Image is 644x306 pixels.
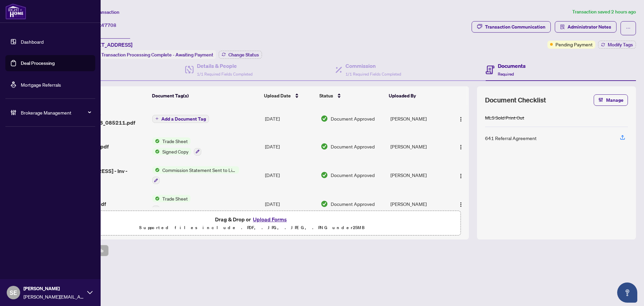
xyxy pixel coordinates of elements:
[594,94,628,106] button: Manage
[152,115,209,123] button: Add a Document Tag
[458,117,464,122] img: Logo
[568,21,611,32] span: Administrator Notes
[455,199,466,209] button: Logo
[149,86,262,105] th: Document Tag(s)
[262,105,318,132] td: [DATE]
[606,95,624,105] span: Manage
[152,148,160,155] img: Status Icon
[264,92,291,99] span: Upload Date
[388,132,449,161] td: [PERSON_NAME]
[388,189,449,218] td: [PERSON_NAME]
[458,144,464,150] img: Logo
[560,25,565,29] span: solution
[498,62,526,70] h4: Documents
[458,173,464,179] img: Logo
[10,288,17,297] span: SE
[386,86,447,105] th: Uploaded By
[262,161,318,190] td: [DATE]
[152,195,191,213] button: Status IconTrade Sheet
[160,148,191,155] span: Signed Copy
[21,109,91,116] span: Brokerage Management
[331,115,375,122] span: Document Approved
[485,21,545,32] div: Transaction Communication
[555,41,593,48] span: Pending Payment
[572,8,636,16] article: Transaction saved 2 hours ago
[23,293,84,300] span: [PERSON_NAME][EMAIL_ADDRESS][DOMAIN_NAME]
[62,167,147,183] span: [STREET_ADDRESS] - Inv - 2512228.pdf
[345,72,401,77] span: 1/1 Required Fields Completed
[485,95,546,105] span: Document Checklist
[161,117,206,121] span: Add a Document Tag
[152,114,209,123] button: Add a Document Tag
[262,132,318,161] td: [DATE]
[455,170,466,180] button: Logo
[5,3,26,19] img: logo
[262,189,318,218] td: [DATE]
[84,9,119,15] span: View Transaction
[498,72,514,77] span: Required
[388,161,449,190] td: [PERSON_NAME]
[21,82,61,88] a: Mortgage Referrals
[160,137,191,145] span: Trade Sheet
[21,39,44,45] a: Dashboard
[21,60,55,66] a: Deal Processing
[83,50,216,59] div: Status:
[321,115,328,122] img: Document Status
[152,195,160,202] img: Status Icon
[152,166,160,174] img: Status Icon
[155,117,159,120] span: plus
[101,52,213,58] span: Transaction Processing Complete - Awaiting Payment
[261,86,317,105] th: Upload Date
[23,285,84,292] span: [PERSON_NAME]
[160,166,239,174] span: Commission Statement Sent to Listing Brokerage
[455,113,466,124] button: Logo
[228,52,259,57] span: Change Status
[321,200,328,208] img: Document Status
[331,171,375,179] span: Document Approved
[455,141,466,152] button: Logo
[152,137,201,156] button: Status IconTrade SheetStatus IconSigned Copy
[83,41,132,49] span: [STREET_ADDRESS]
[215,215,289,224] span: Drag & Drop or
[152,166,239,184] button: Status IconCommission Statement Sent to Listing Brokerage
[62,111,147,127] span: Sharp Scanner - Durh_20250708_085211.pdf
[331,200,375,208] span: Document Approved
[197,72,253,77] span: 1/1 Required Fields Completed
[319,92,333,99] span: Status
[626,26,631,31] span: ellipsis
[43,211,461,236] span: Drag & Drop orUpload FormsSupported files include .PDF, .JPG, .JPEG, .PNG under25MB
[598,41,636,49] button: Modify Tags
[101,22,116,28] span: 47708
[197,62,253,70] h4: Details & People
[219,51,262,59] button: Change Status
[331,143,375,150] span: Document Approved
[345,62,401,70] h4: Commission
[555,21,616,33] button: Administrator Notes
[321,143,328,150] img: Document Status
[59,86,149,105] th: (6) File Name
[321,171,328,179] img: Document Status
[485,134,537,142] div: 641 Referral Agreement
[608,42,633,47] span: Modify Tags
[472,21,551,33] button: Transaction Communication
[317,86,386,105] th: Status
[152,137,160,145] img: Status Icon
[160,195,191,202] span: Trade Sheet
[617,282,637,303] button: Open asap
[485,114,524,121] div: MLS Sold Print Out
[251,215,289,224] button: Upload Forms
[47,224,457,232] p: Supported files include .PDF, .JPG, .JPEG, .PNG under 25 MB
[388,105,449,132] td: [PERSON_NAME]
[458,202,464,207] img: Logo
